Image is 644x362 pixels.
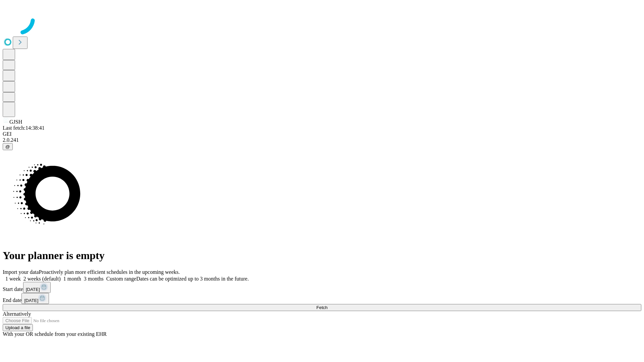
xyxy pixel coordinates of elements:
[106,276,136,282] span: Custom range
[3,269,39,275] span: Import your data
[24,298,38,303] span: [DATE]
[3,331,107,337] span: With your OR schedule from your existing EHR
[136,276,249,282] span: Dates can be optimized up to 3 months in the future.
[26,287,40,292] span: [DATE]
[21,293,49,304] button: [DATE]
[84,276,104,282] span: 3 months
[3,324,33,331] button: Upload a file
[3,293,641,304] div: End date
[3,311,31,317] span: Alternatively
[3,143,13,150] button: @
[63,276,81,282] span: 1 month
[3,131,641,137] div: GEI
[5,276,21,282] span: 1 week
[23,276,61,282] span: 2 weeks (default)
[3,304,641,311] button: Fetch
[3,249,641,262] h1: Your planner is empty
[3,137,641,143] div: 2.0.241
[5,144,10,149] span: @
[23,282,51,293] button: [DATE]
[9,119,22,125] span: GJSH
[3,125,45,131] span: Last fetch: 14:38:41
[316,305,327,310] span: Fetch
[3,282,641,293] div: Start date
[39,269,180,275] span: Proactively plan more efficient schedules in the upcoming weeks.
